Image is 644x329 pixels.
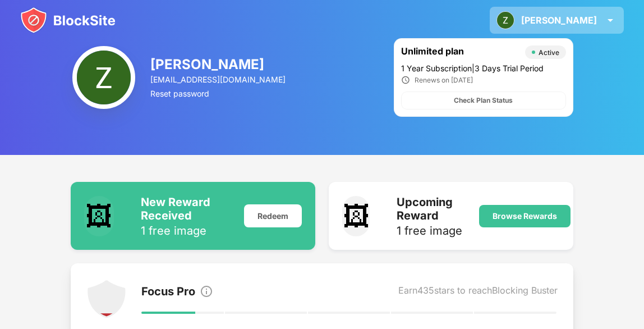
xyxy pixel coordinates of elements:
[84,196,113,236] div: 🖼
[398,285,558,300] div: Earn 435 stars to reach Blocking Buster
[150,56,287,72] div: [PERSON_NAME]
[342,196,370,236] div: 🖼
[141,195,231,222] div: New Reward Received
[150,75,287,84] div: [EMAIL_ADDRESS][DOMAIN_NAME]
[539,48,559,57] div: Active
[401,63,566,73] div: 1 Year Subscription | 3 Days Trial Period
[521,15,597,26] div: [PERSON_NAME]
[72,46,135,109] img: ACg8ocJafjKh3vaR_m-URgbknV7NfW3TR7ZO7mz02wpLGsIWY7jwbw=s96-c
[200,285,213,298] img: info.svg
[86,279,127,319] img: points-level-1.svg
[397,195,466,222] div: Upcoming Reward
[141,285,195,300] div: Focus Pro
[244,204,302,227] div: Redeem
[397,225,466,236] div: 1 free image
[496,11,514,29] img: ACg8ocJafjKh3vaR_m-URgbknV7NfW3TR7ZO7mz02wpLGsIWY7jwbw=s96-c
[401,45,519,59] div: Unlimited plan
[454,95,513,106] div: Check Plan Status
[150,89,287,98] div: Reset password
[20,7,116,34] img: blocksite-icon.svg
[141,225,231,236] div: 1 free image
[401,75,410,85] img: clock_ic.svg
[415,76,473,84] div: Renews on [DATE]
[493,212,557,221] div: Browse Rewards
